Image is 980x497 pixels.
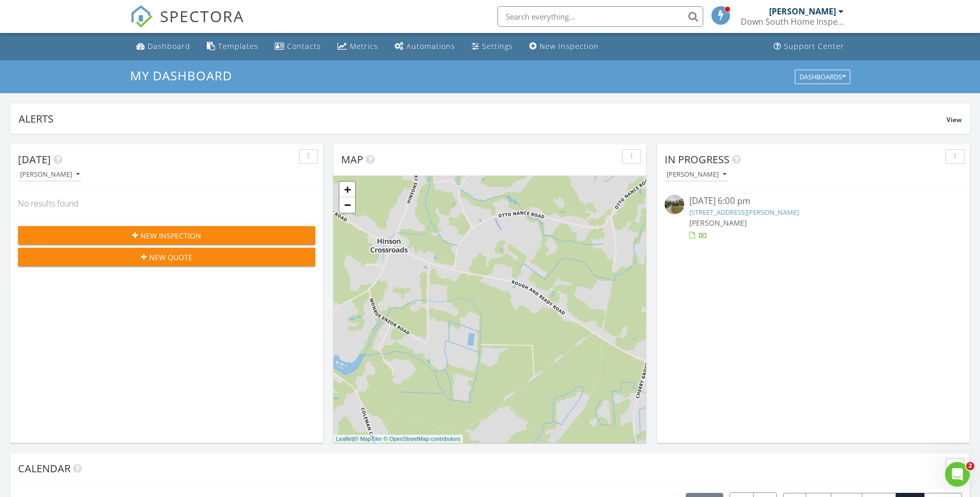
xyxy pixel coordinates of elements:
span: New Quote [149,252,192,263]
a: New Inspection [525,37,603,56]
input: Search everything... [497,6,703,27]
div: Contacts [287,41,321,51]
a: Contacts [271,37,325,56]
div: | [333,435,463,443]
span: SPECTORA [160,5,244,27]
a: © OpenStreetMap contributors [384,436,460,442]
a: SPECTORA [130,14,244,36]
span: In Progress [665,152,729,166]
a: Templates [203,37,262,56]
button: [PERSON_NAME] [665,168,728,182]
a: Settings [468,37,517,56]
span: New Inspection [140,230,201,241]
div: Dashboards [799,73,846,80]
span: Map [341,152,363,166]
div: No results found [10,190,323,217]
button: Dashboards [795,70,850,84]
span: View [947,115,961,124]
a: Leaflet [336,436,353,442]
div: New Inspection [540,41,599,51]
a: Automations (Basic) [390,37,459,56]
a: Zoom in [340,182,355,197]
div: Support Center [784,41,844,51]
img: streetview [665,195,684,214]
div: Alerts [19,112,947,126]
a: Dashboard [132,37,194,56]
span: My Dashboard [130,67,232,84]
a: [DATE] 6:00 pm [STREET_ADDRESS][PERSON_NAME] [PERSON_NAME] [665,195,962,241]
div: Settings [482,41,513,51]
div: [PERSON_NAME] [20,171,80,178]
button: New Quote [18,248,315,266]
a: Zoom out [340,197,355,213]
div: [DATE] 6:00 pm [689,195,937,208]
div: Metrics [350,41,378,51]
div: Templates [218,41,258,51]
a: Metrics [333,37,382,56]
span: 2 [966,462,974,470]
div: [PERSON_NAME] [667,171,726,178]
button: New Inspection [18,226,315,245]
iframe: Intercom live chat [945,462,970,487]
button: [PERSON_NAME] [18,168,82,182]
span: [PERSON_NAME] [689,218,747,228]
a: Support Center [770,37,848,56]
div: Dashboard [148,41,190,51]
a: [STREET_ADDRESS][PERSON_NAME] [689,208,799,217]
a: © MapTiler [354,436,382,442]
div: Automations [406,41,455,51]
img: The Best Home Inspection Software - Spectora [130,5,153,28]
div: [PERSON_NAME] [769,6,836,16]
span: Calendar [18,461,70,475]
div: Down South Home Inspections LLC [741,16,844,27]
span: [DATE] [18,152,51,166]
